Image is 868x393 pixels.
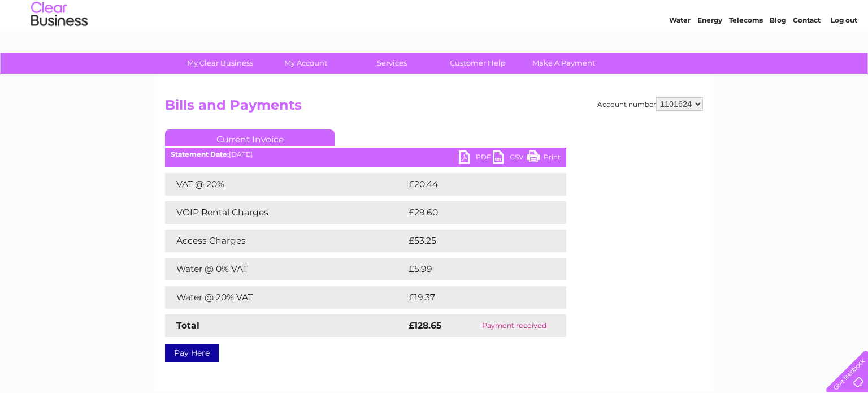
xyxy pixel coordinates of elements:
[770,48,786,57] a: Blog
[165,150,566,158] div: [DATE]
[459,150,493,167] a: PDF
[493,150,527,167] a: CSV
[655,6,733,20] a: 0333 014 3131
[165,129,335,146] a: Current Invoice
[168,6,702,55] div: Clear Business is a trading name of Verastar Limited (registered in [GEOGRAPHIC_DATA] No. 3667643...
[729,48,763,57] a: Telecoms
[165,173,406,196] td: VAT @ 20%
[176,320,199,331] strong: Total
[793,48,821,57] a: Contact
[406,173,544,196] td: £20.44
[517,53,610,74] a: Make A Payment
[409,320,441,331] strong: £128.65
[463,314,566,337] td: Payment received
[406,286,542,309] td: £19.37
[669,48,691,57] a: Water
[597,97,703,111] div: Account number
[165,230,406,252] td: Access Charges
[697,48,722,57] a: Energy
[406,201,544,224] td: £29.60
[259,53,353,74] a: My Account
[406,230,543,252] td: £53.25
[831,48,857,57] a: Log out
[165,201,406,224] td: VOIP Rental Charges
[165,344,219,362] a: Pay Here
[165,97,703,119] h2: Bills and Payments
[165,258,406,280] td: Water @ 0% VAT
[527,150,561,167] a: Print
[171,150,229,158] b: Statement Date:
[431,53,524,74] a: Customer Help
[345,53,439,74] a: Services
[31,29,88,64] img: logo.png
[406,258,540,280] td: £5.99
[165,286,406,309] td: Water @ 20% VAT
[173,53,267,74] a: My Clear Business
